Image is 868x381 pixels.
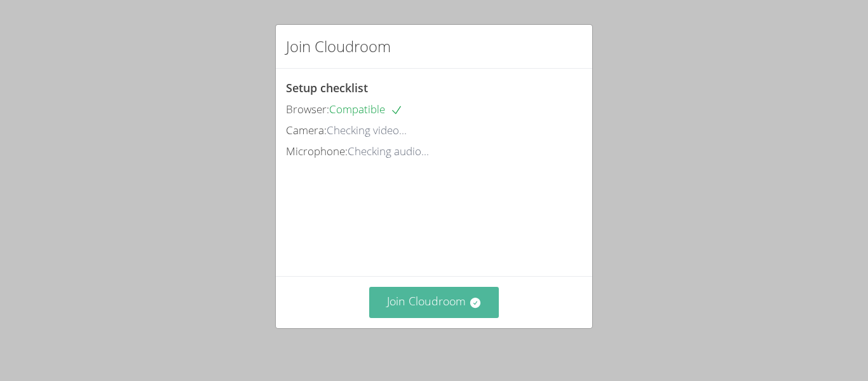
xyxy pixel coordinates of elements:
span: Compatible [329,102,403,116]
span: Microphone: [286,144,348,158]
span: Browser: [286,102,329,116]
span: Setup checklist [286,80,368,95]
button: Join Cloudroom [369,287,499,318]
span: Camera: [286,123,327,137]
span: Checking video... [327,123,407,137]
h2: Join Cloudroom [286,35,391,58]
span: Checking audio... [348,144,429,158]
